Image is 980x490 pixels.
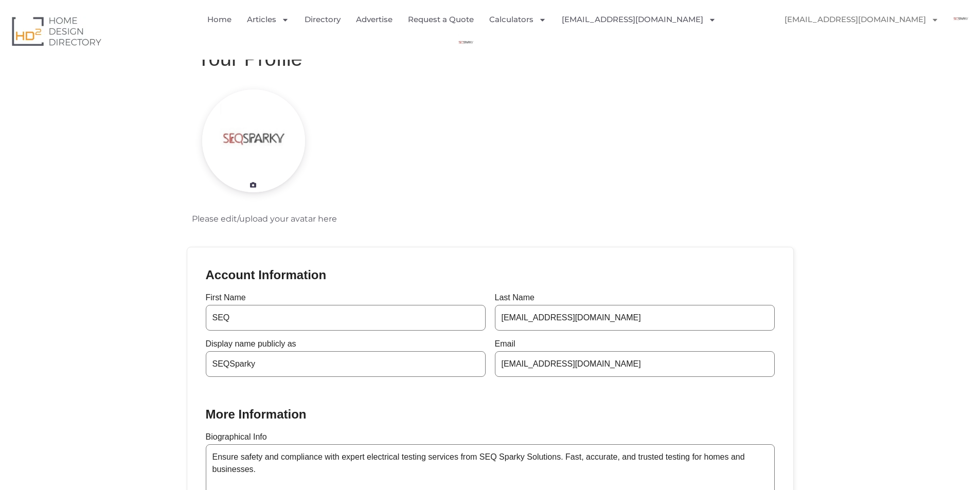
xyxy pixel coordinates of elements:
label: Biographical Info [206,433,775,441]
label: Display name publicly as [206,340,486,348]
nav: Menu [774,8,972,31]
img: SEQSparky [949,8,972,31]
a: Articles [247,8,289,31]
a: Advertise [356,8,393,31]
a: [EMAIL_ADDRESS][DOMAIN_NAME] [774,8,949,31]
h2: More Information [206,405,307,424]
p: Please edit/upload your avatar here [192,213,337,225]
a: Home [207,8,231,31]
label: Last Name [495,294,775,302]
a: Request a Quote [408,8,474,31]
nav: Menu [199,8,733,55]
a: Directory [305,8,341,31]
label: Email [495,340,775,348]
a: [EMAIL_ADDRESS][DOMAIN_NAME] [562,8,716,31]
h2: Account Information [206,266,327,284]
img: SEQSparky [454,31,477,55]
label: First Name [206,294,486,302]
a: Calculators [489,8,546,31]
